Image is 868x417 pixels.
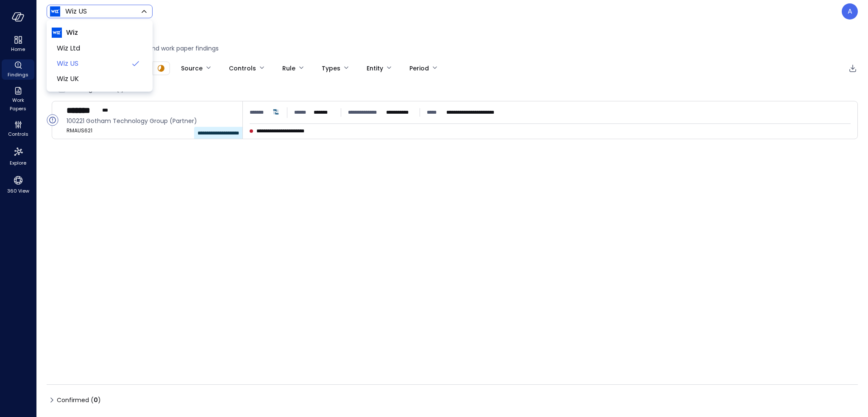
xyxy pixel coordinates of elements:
[52,71,147,87] li: Wiz UK
[57,43,141,53] span: Wiz Ltd
[57,59,127,69] span: Wiz US
[66,28,78,38] span: Wiz
[57,74,141,84] span: Wiz UK
[52,28,62,38] img: Wiz
[52,41,147,56] li: Wiz Ltd
[52,56,147,71] li: Wiz US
